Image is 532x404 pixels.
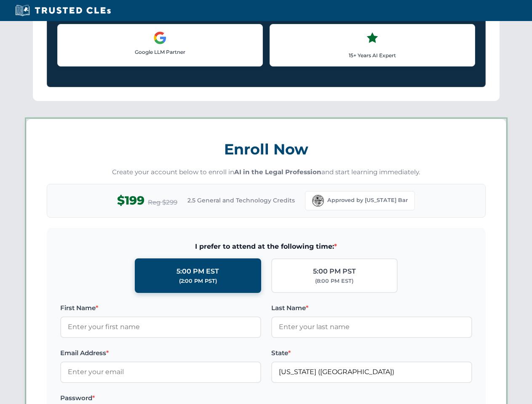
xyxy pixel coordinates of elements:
p: Create your account below to enroll in and start learning immediately. [47,167,486,177]
label: Last Name [271,303,472,313]
div: 5:00 PM EST [176,266,219,277]
img: Florida Bar [312,195,324,207]
input: Enter your email [60,361,261,383]
input: Enter your last name [271,316,472,338]
img: Trusted CLEs [13,4,113,17]
span: 2.5 General and Technology Credits [187,196,295,205]
div: 5:00 PM PST [313,266,356,277]
label: First Name [60,303,261,313]
strong: AI in the Legal Profession [234,168,321,176]
label: State [271,348,472,358]
p: Google LLM Partner [64,48,256,56]
img: Google [153,31,167,45]
span: Approved by [US_STATE] Bar [327,196,408,205]
h3: Enroll Now [47,136,486,162]
div: (2:00 PM PST) [179,277,217,285]
label: Password [60,393,261,403]
label: Email Address [60,348,261,358]
input: Florida (FL) [271,361,472,383]
span: Reg $299 [148,197,177,207]
span: I prefer to attend at the following time: [60,241,472,252]
input: Enter your first name [60,316,261,338]
span: $199 [117,191,144,210]
p: 15+ Years AI Expert [277,51,468,59]
div: (8:00 PM EST) [315,277,353,285]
